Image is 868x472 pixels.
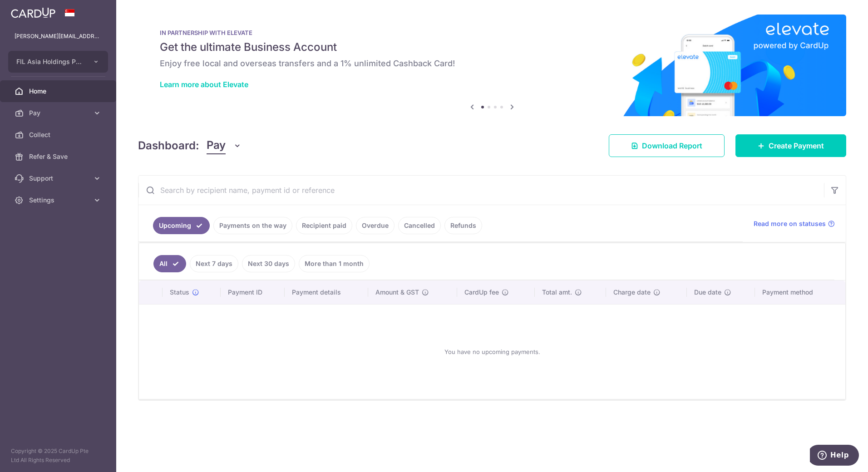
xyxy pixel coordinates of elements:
[15,32,102,41] p: [PERSON_NAME][EMAIL_ADDRESS][DOMAIN_NAME]
[160,29,824,36] p: IN PARTNERSHIP WITH ELEVATE
[754,219,835,228] a: Read more on statuses
[138,15,846,116] img: Renovation banner
[160,40,824,54] h5: Get the ultimate Business Account
[160,80,248,89] a: Learn more about Elevate
[138,176,824,205] input: Search by recipient name, payment id or reference
[29,108,89,118] span: Pay
[29,87,89,96] span: Home
[444,217,482,234] a: Refunds
[356,217,395,234] a: Overdue
[755,280,845,304] th: Payment method
[150,312,834,392] div: You have no upcoming payments.
[542,288,572,297] span: Total amt.
[29,130,89,139] span: Collect
[11,7,55,18] img: CardUp
[138,138,199,154] h4: Dashboard:
[769,140,824,151] span: Create Payment
[213,217,292,234] a: Payments on the way
[375,288,419,297] span: Amount & GST
[754,219,826,228] span: Read more on statuses
[694,288,721,297] span: Due date
[16,57,84,66] span: FIL Asia Holdings Pte Limited
[242,255,295,272] a: Next 30 days
[153,217,210,234] a: Upcoming
[221,280,285,304] th: Payment ID
[8,51,108,73] button: FIL Asia Holdings Pte Limited
[160,58,824,69] h6: Enjoy free local and overseas transfers and a 1% unlimited Cashback Card!
[285,280,368,304] th: Payment details
[29,196,89,205] span: Settings
[207,137,242,154] button: Pay
[207,137,226,154] span: Pay
[464,288,499,297] span: CardUp fee
[170,288,189,297] span: Status
[735,134,846,157] a: Create Payment
[609,134,725,157] a: Download Report
[190,255,238,272] a: Next 7 days
[296,217,352,234] a: Recipient paid
[29,152,89,161] span: Refer & Save
[642,140,702,151] span: Download Report
[29,174,89,183] span: Support
[613,288,651,297] span: Charge date
[299,255,370,272] a: More than 1 month
[398,217,441,234] a: Cancelled
[153,255,186,272] a: All
[810,445,859,467] iframe: Opens a widget where you can find more information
